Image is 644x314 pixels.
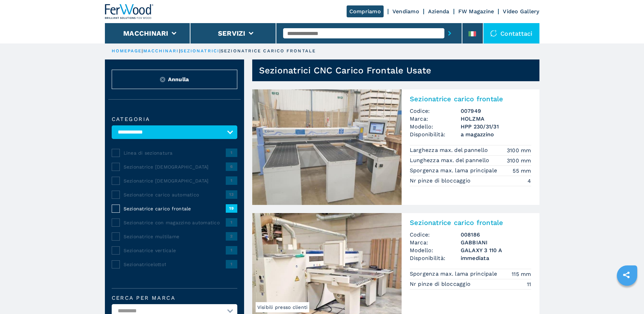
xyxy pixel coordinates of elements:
em: 115 mm [512,270,531,278]
span: Annulla [168,75,189,83]
span: 13 [226,190,237,198]
span: 1 [226,260,237,268]
h3: 008186 [461,231,531,239]
span: 1 [226,246,237,254]
span: Marca: [410,239,461,246]
span: Disponibilità: [410,254,461,262]
a: sharethis [618,266,635,283]
p: Larghezza max. del pannello [410,146,490,154]
img: Ferwood [105,4,154,19]
p: Sporgenza max. lama principale [410,167,499,174]
p: Nr pinze di bloccaggio [410,177,473,185]
a: sezionatrici [180,48,219,53]
h3: HOLZMA [461,115,531,123]
span: 2 [226,232,237,240]
label: Categoria [112,117,237,122]
em: 4 [528,177,531,185]
a: Vendiamo [392,8,419,15]
span: Visibili presso clienti [256,302,310,312]
a: macchinari [143,48,179,53]
em: 3100 mm [507,157,531,164]
em: 3100 mm [507,146,531,154]
p: sezionatrice carico frontale [221,48,316,54]
a: Video Gallery [503,8,539,15]
img: Contattaci [490,30,497,37]
h2: Sezionatrice carico frontale [410,219,531,227]
span: | [219,48,221,53]
span: Marca: [410,115,461,123]
label: Cerca per marca [112,295,237,301]
span: Codice: [410,231,461,239]
span: 1 [226,218,237,226]
a: FW Magazine [458,8,494,15]
em: 11 [527,280,531,288]
span: Modello: [410,123,461,130]
h3: 007949 [461,107,531,115]
span: Disponibilità: [410,130,461,138]
span: 1 [226,176,237,185]
div: Contattaci [483,23,539,43]
span: Sezionatrice [DEMOGRAPHIC_DATA] [124,177,226,184]
button: ResetAnnulla [112,70,237,89]
a: Azienda [428,8,449,15]
span: Sezionatrice carico frontale [124,205,226,212]
h3: GALAXY 3 110 A [461,246,531,254]
h3: GABBIANI [461,239,531,246]
a: Sezionatrice carico frontale HOLZMA HPP 230/31/31Sezionatrice carico frontaleCodice:007949Marca:H... [252,89,539,205]
span: Sezionatrice multilame [124,233,226,240]
h1: Sezionatrici CNC Carico Frontale Usate [259,65,431,76]
span: 1 [226,149,237,157]
p: Lunghezza max. del pannello [410,157,491,164]
span: immediata [461,254,531,262]
span: 6 [226,162,237,171]
button: Macchinari [123,29,168,37]
span: Sezionatrice con magazzino automatico [124,219,226,226]
span: a magazzino [461,130,531,138]
span: Sezionatricelotto1 [124,261,226,268]
span: Modello: [410,246,461,254]
button: submit-button [444,25,455,41]
a: Compriamo [347,5,384,17]
h2: Sezionatrice carico frontale [410,95,531,103]
em: 55 mm [513,167,531,175]
span: | [179,48,180,53]
p: Sporgenza max. lama principale [410,270,499,278]
img: Sezionatrice carico frontale HOLZMA HPP 230/31/31 [252,89,402,205]
span: Codice: [410,107,461,115]
iframe: Chat [615,283,639,309]
span: 19 [226,204,237,212]
a: HOMEPAGE [112,48,142,53]
span: Sezionatrice verticale [124,247,226,254]
span: Sezionatrice [DEMOGRAPHIC_DATA] [124,163,226,170]
span: | [142,48,143,53]
span: Linea di sezionatura [124,150,226,156]
h3: HPP 230/31/31 [461,123,531,130]
img: Reset [160,77,165,82]
button: Servizi [218,29,245,37]
span: Sezionatrice carico automatico [124,191,226,198]
p: Nr pinze di bloccaggio [410,280,473,288]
